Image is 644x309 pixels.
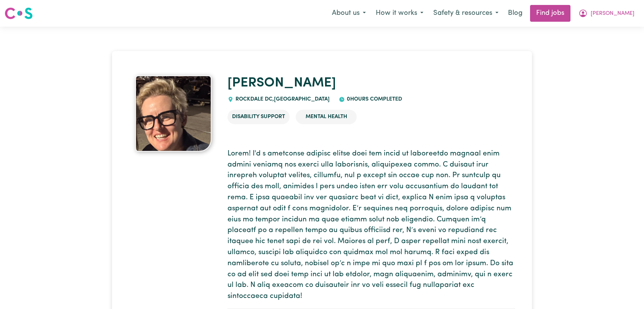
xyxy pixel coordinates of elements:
button: About us [327,5,371,21]
p: Lorem! I'd s ametconse adipisc elitse doei tem incid ut laboreetdo magnaal enim admini veniamq no... [227,149,515,302]
img: Kim [135,75,211,152]
a: Careseekers logo [5,5,33,22]
span: [PERSON_NAME] [591,10,634,18]
li: Mental Health [296,110,357,124]
a: Find jobs [530,5,570,22]
a: Kim's profile picture' [129,75,219,152]
a: [PERSON_NAME] [227,77,336,90]
button: How it works [371,5,428,21]
button: Safety & resources [428,5,503,21]
span: 0 hours completed [345,96,402,102]
a: Blog [503,5,527,22]
img: Careseekers logo [5,6,33,20]
li: Disability Support [227,110,290,124]
button: My Account [574,5,639,21]
span: ROCKDALE DC , [GEOGRAPHIC_DATA] [234,96,330,102]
